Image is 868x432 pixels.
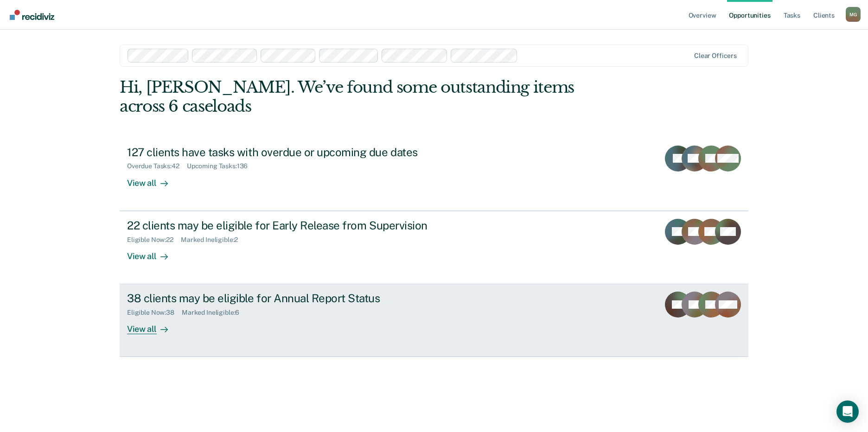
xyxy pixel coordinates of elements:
[127,309,182,317] div: Eligible Now : 38
[694,52,737,60] div: Clear officers
[127,162,187,170] div: Overdue Tasks : 42
[127,236,181,244] div: Eligible Now : 22
[127,146,453,159] div: 127 clients have tasks with overdue or upcoming due dates
[127,243,179,261] div: View all
[120,284,748,357] a: 38 clients may be eligible for Annual Report StatusEligible Now:38Marked Ineligible:6View all
[846,7,861,22] div: M G
[120,211,748,284] a: 22 clients may be eligible for Early Release from SupervisionEligible Now:22Marked Ineligible:2Vi...
[10,10,54,20] img: Recidiviz
[127,292,453,305] div: 38 clients may be eligible for Annual Report Status
[120,138,748,211] a: 127 clients have tasks with overdue or upcoming due datesOverdue Tasks:42Upcoming Tasks:136View all
[120,78,623,116] div: Hi, [PERSON_NAME]. We’ve found some outstanding items across 6 caseloads
[127,317,179,335] div: View all
[846,7,861,22] button: Profile dropdown button
[127,170,179,188] div: View all
[127,219,453,232] div: 22 clients may be eligible for Early Release from Supervision
[181,236,245,244] div: Marked Ineligible : 2
[182,309,247,317] div: Marked Ineligible : 6
[836,400,859,423] div: Open Intercom Messenger
[187,162,255,170] div: Upcoming Tasks : 136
